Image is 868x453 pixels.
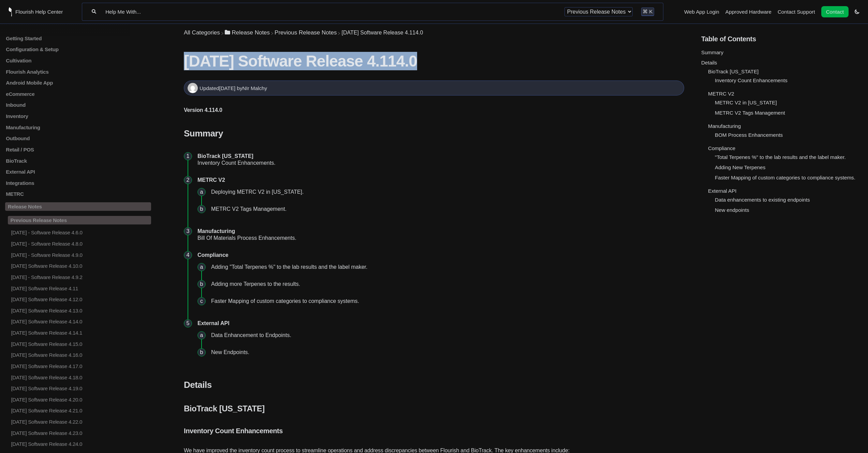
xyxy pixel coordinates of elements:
[5,296,151,302] a: [DATE] Software Release 4.12.0
[242,85,267,91] span: NIr Malchy
[10,252,151,258] p: [DATE] - Software Release 4.9.0
[105,9,556,15] input: Help Me With...
[10,263,151,269] p: [DATE] Software Release 4.10.0
[208,259,681,276] li: Adding "Total Terpenes %" to the lab results and the label maker.
[184,427,684,435] h5: Inventory Count Enhancements
[715,100,777,105] a: METRC V2 in [US_STATE]
[5,241,151,247] a: [DATE] - Software Release 4.8.0
[5,124,151,130] p: Manufacturing
[5,263,151,269] a: [DATE] Software Release 4.10.0
[237,85,267,91] span: by
[188,83,198,93] img: NIr Malchy
[5,430,151,436] a: [DATE] Software Release 4.23.0
[5,69,151,74] a: Flourish Analytics
[208,344,681,361] li: New Endpoints.
[10,230,151,235] p: [DATE] - Software Release 4.6.0
[5,274,151,280] a: [DATE] - Software Release 4.9.2
[701,35,863,43] h5: Table of Contents
[10,241,151,247] p: [DATE] - Software Release 4.8.0
[5,408,151,413] a: [DATE] Software Release 4.21.0
[208,327,681,344] li: Data Enhancement to Endpoints.
[5,169,151,175] a: External API
[10,296,151,302] p: [DATE] Software Release 4.12.0
[855,9,859,14] a: Switch dark mode setting
[5,374,151,380] a: [DATE] Software Release 4.18.0
[5,191,151,197] a: METRC
[778,9,815,15] a: Contact Support navigation item
[205,107,222,113] strong: 4.114.0
[5,308,151,313] a: [DATE] Software Release 4.13.0
[200,85,237,91] span: Updated
[10,352,151,358] p: [DATE] Software Release 4.16.0
[9,7,12,16] img: Flourish Help Center Logo
[5,35,151,41] a: Getting Started
[208,276,681,293] li: Adding more Terpenes to the results.
[184,29,220,36] span: All Categories
[715,132,783,138] a: BOM Process Enhancements
[5,147,151,152] p: Retail / POS
[715,154,846,160] a: "Total Terpenes %" to the lab results and the label maker.
[715,175,855,180] a: Faster Mapping of custom categories to compliance systems.
[10,419,151,425] p: [DATE] Software Release 4.22.0
[708,123,741,129] a: Manufacturing
[5,341,151,347] a: [DATE] Software Release 4.15.0
[341,30,423,35] span: [DATE] Software Release 4.114.0
[649,9,652,14] kbd: K
[184,52,684,70] h1: [DATE] Software Release 4.114.0
[195,148,684,172] li: Inventory Count Enhancements.
[5,285,151,291] a: [DATE] Software Release 4.11
[197,320,230,326] strong: External API
[708,145,735,151] a: Compliance
[5,91,151,97] a: eCommerce
[701,49,723,55] a: Summary
[219,85,235,91] time: [DATE]
[5,385,151,391] a: [DATE] Software Release 4.19.0
[197,177,225,183] strong: METRC V2
[10,308,151,313] p: [DATE] Software Release 4.13.0
[184,380,684,390] h3: Details
[5,397,151,403] a: [DATE] Software Release 4.20.0
[5,319,151,324] a: [DATE] Software Release 4.14.0
[715,164,765,170] a: Adding New Terpenes
[684,9,719,15] a: Web App Login navigation item
[5,180,151,186] a: Integrations
[5,135,151,141] a: Outbound
[197,228,235,234] strong: Manufacturing
[5,158,151,163] a: BioTrack
[708,188,737,194] a: External API
[5,252,151,258] a: [DATE] - Software Release 4.9.0
[10,285,151,291] p: [DATE] Software Release 4.11
[5,113,151,119] a: Inventory
[9,7,63,16] a: Flourish Help Center
[5,46,151,52] a: Configuration & Setup
[15,9,63,15] span: Flourish Help Center
[10,319,151,324] p: [DATE] Software Release 4.14.0
[5,102,151,108] a: Inbound
[5,58,151,63] a: Cultivation
[208,293,681,310] li: Faster Mapping of custom categories to compliance systems.
[197,252,229,258] strong: Compliance
[275,29,337,36] a: Previous Release Notes
[715,207,749,213] a: New endpoints
[184,107,203,113] strong: Version
[10,330,151,336] p: [DATE] Software Release 4.14.1
[5,202,151,211] a: Release Notes
[643,9,648,14] kbd: ⌘
[715,110,785,116] a: METRC V2 Tags Management
[5,419,151,425] a: [DATE] Software Release 4.22.0
[708,91,734,97] a: METRC V2
[195,223,684,247] li: Bill Of Materials Process Enhancements.
[10,363,151,369] p: [DATE] Software Release 4.17.0
[10,441,151,447] p: [DATE] Software Release 4.24.0
[5,441,151,447] a: [DATE] Software Release 4.24.0
[5,330,151,336] a: [DATE] Software Release 4.14.1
